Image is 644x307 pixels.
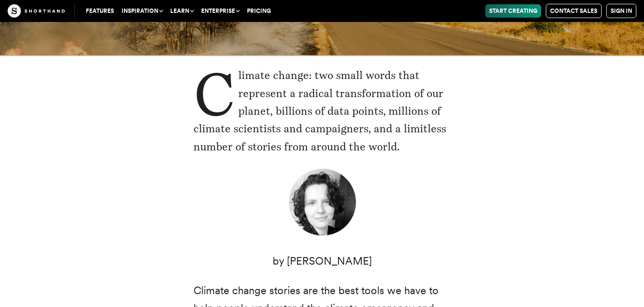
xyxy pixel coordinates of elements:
a: Start Creating [485,4,541,18]
p: Climate change: two small words that represent a radical transformation of our planet, billions o... [194,67,451,156]
button: Enterprise [197,4,243,18]
a: Contact Sales [546,4,602,18]
a: Pricing [243,4,275,18]
p: by [PERSON_NAME] [194,252,451,270]
button: Inspiration [118,4,166,18]
img: The Craft [8,4,65,18]
a: Features [82,4,118,18]
a: Sign in [606,4,636,18]
button: Learn [166,4,197,18]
